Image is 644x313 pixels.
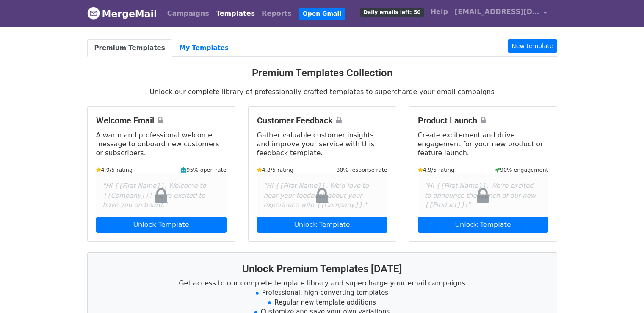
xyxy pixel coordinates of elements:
a: [EMAIL_ADDRESS][DOMAIN_NAME] [451,3,550,23]
a: Templates [213,5,258,22]
a: Help [427,3,451,20]
p: Create excitement and drive engagement for your new product or feature launch. [418,131,548,157]
span: Daily emails left: 50 [360,8,423,17]
a: Unlock Template [96,217,227,233]
small: 4.9/5 rating [418,166,455,174]
small: 4.8/5 rating [257,166,294,174]
img: MergeMail logo [87,7,100,20]
p: A warm and professional welcome message to onboard new customers or subscribers. [96,131,227,157]
a: Campaigns [164,5,213,22]
a: Premium Templates [87,39,172,57]
small: 90% engagement [495,166,548,174]
p: Get access to our complete template library and supercharge your email campaigns [98,279,547,288]
h4: Product Launch [418,115,548,126]
a: Reports [258,5,295,22]
a: Unlock Template [418,217,548,233]
p: Unlock our complete library of professionally crafted templates to supercharge your email campaigns [87,87,557,96]
small: 4.9/5 rating [96,166,133,174]
small: 95% open rate [181,166,226,174]
h4: Welcome Email [96,115,227,126]
li: Professional, high-converting templates [98,288,547,298]
li: Regular new template additions [98,298,547,307]
a: Unlock Template [257,217,387,233]
a: Daily emails left: 50 [357,3,427,20]
h3: Premium Templates Collection [87,67,557,79]
span: [EMAIL_ADDRESS][DOMAIN_NAME] [455,7,539,17]
a: Open Gmail [299,8,345,20]
h3: Unlock Premium Templates [DATE] [98,263,547,275]
a: MergeMail [87,5,157,22]
div: "Hi {{First Name}}, We're excited to announce the launch of our new {{Product}}!" [418,174,548,217]
a: New template [508,39,557,53]
p: Gather valuable customer insights and improve your service with this feedback template. [257,131,387,157]
h4: Customer Feedback [257,115,387,126]
div: "Hi {{First Name}}, We'd love to hear your feedback about your experience with {{Company}}." [257,174,387,217]
div: "Hi {{First Name}}, Welcome to {{Company}}! We're excited to have you on board." [96,174,227,217]
a: My Templates [172,39,236,57]
small: 80% response rate [336,166,387,174]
